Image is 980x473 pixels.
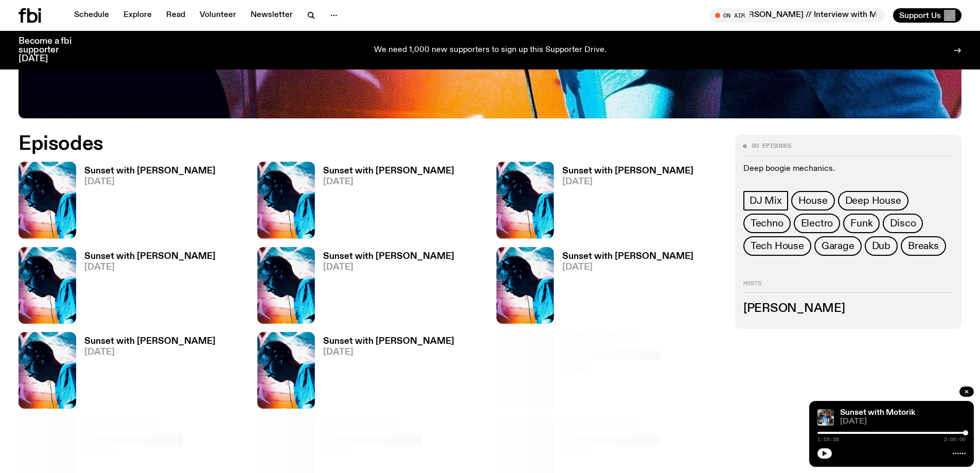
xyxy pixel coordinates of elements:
span: [DATE] [84,348,216,357]
a: Sunset with Motorik [840,409,915,417]
a: Volunteer [193,8,242,23]
img: Simon Caldwell stands side on, looking downwards. He has headphones on. Behind him is a brightly ... [19,332,76,409]
a: Garage [814,236,862,256]
img: Simon Caldwell stands side on, looking downwards. He has headphones on. Behind him is a brightly ... [496,247,554,324]
a: Read [160,8,191,23]
img: Simon Caldwell stands side on, looking downwards. He has headphones on. Behind him is a brightly ... [19,247,76,324]
span: [DATE] [84,263,216,272]
a: Schedule [68,8,115,23]
a: Sunset with [PERSON_NAME][DATE] [76,167,216,238]
span: Dub [872,240,890,252]
span: [DATE] [562,263,693,272]
a: Dub [865,236,898,256]
a: Sunset with [PERSON_NAME][DATE] [315,167,454,238]
a: DJ Mix [743,191,788,211]
span: Electro [801,218,833,229]
h2: Hosts [743,281,953,293]
span: 2:00:00 [944,437,966,442]
span: [DATE] [323,263,454,272]
span: Deep House [845,195,901,206]
h3: Sunset with [PERSON_NAME] [323,337,454,346]
a: House [791,191,835,211]
span: House [798,195,828,206]
img: Simon Caldwell stands side on, looking downwards. He has headphones on. Behind him is a brightly ... [257,332,315,409]
a: Sunset with [PERSON_NAME][DATE] [554,252,693,324]
h3: Sunset with [PERSON_NAME] [562,252,693,261]
img: Simon Caldwell stands side on, looking downwards. He has headphones on. Behind him is a brightly ... [19,162,76,238]
a: Deep House [838,191,908,211]
a: Funk [843,214,880,233]
span: Support Us [899,11,941,20]
span: Tech House [751,240,804,252]
button: Support Us [893,8,961,23]
span: DJ Mix [750,195,782,206]
span: 90 episodes [752,143,791,149]
span: Garage [822,240,854,252]
h3: Sunset with [PERSON_NAME] [84,337,216,346]
a: Sunset with [PERSON_NAME][DATE] [315,337,454,409]
img: Simon Caldwell stands side on, looking downwards. He has headphones on. Behind him is a brightly ... [257,247,315,324]
a: Explore [117,8,158,23]
img: Simon Caldwell stands side on, looking downwards. He has headphones on. Behind him is a brightly ... [496,162,554,238]
span: Breaks [908,240,939,252]
p: Deep boogie mechanics. [743,164,953,174]
a: Breaks [901,236,946,256]
h2: Episodes [19,135,643,153]
h3: [PERSON_NAME] [743,303,953,314]
span: Techno [751,218,783,229]
a: Disco [883,214,923,233]
span: [DATE] [84,178,216,186]
a: Techno [743,214,791,233]
span: Funk [850,218,872,229]
h3: Sunset with [PERSON_NAME] [323,167,454,176]
h3: Sunset with [PERSON_NAME] [323,252,454,261]
h3: Become a fbi supporter [DATE] [19,37,84,63]
img: Simon Caldwell stands side on, looking downwards. He has headphones on. Behind him is a brightly ... [257,162,315,238]
a: Electro [794,214,841,233]
p: We need 1,000 new supporters to sign up this Supporter Drive. [374,46,607,55]
a: Newsletter [244,8,299,23]
a: Sunset with [PERSON_NAME][DATE] [76,252,216,324]
span: [DATE] [840,418,966,426]
a: Sunset with [PERSON_NAME][DATE] [76,337,216,409]
a: Sunset with [PERSON_NAME][DATE] [315,252,454,324]
h3: Sunset with [PERSON_NAME] [84,252,216,261]
button: On AirMornings with [PERSON_NAME] // Interview with Momma [710,8,885,23]
img: Andrew, Reenie, and Pat stand in a row, smiling at the camera, in dappled light with a vine leafe... [817,409,834,426]
a: Sunset with [PERSON_NAME][DATE] [554,167,693,238]
a: Tech House [743,236,811,256]
h3: Sunset with [PERSON_NAME] [562,167,693,176]
span: Disco [890,218,916,229]
span: [DATE] [323,348,454,357]
span: 1:59:58 [817,437,839,442]
span: [DATE] [323,178,454,186]
span: [DATE] [562,178,693,186]
h3: Sunset with [PERSON_NAME] [84,167,216,176]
